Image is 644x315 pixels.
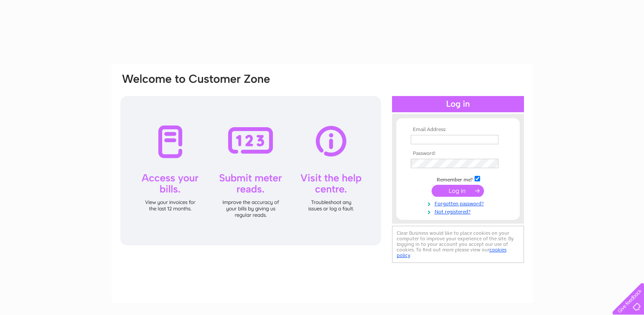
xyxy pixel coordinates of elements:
div: Clear Business would like to place cookies on your computer to improve your experience of the sit... [392,226,524,263]
input: Submit [432,185,484,197]
a: Not registered? [411,207,507,215]
th: Email Address: [409,127,507,133]
a: cookies policy [397,247,507,258]
td: Remember me? [409,175,507,183]
th: Password: [409,151,507,157]
a: Forgotten password? [411,199,507,207]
